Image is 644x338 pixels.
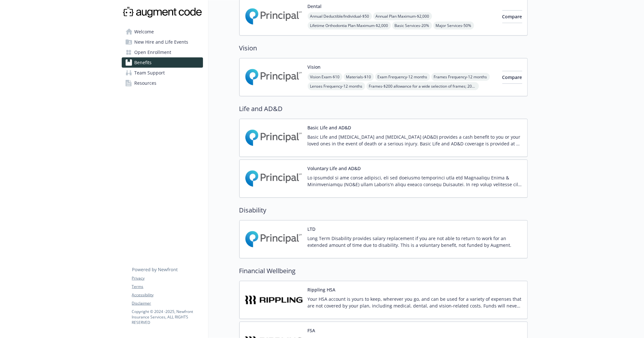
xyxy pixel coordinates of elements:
a: New Hire and Life Events [122,37,203,47]
span: Basic Services - 20% [392,22,432,30]
p: Copyright © 2024 - 2025 , Newfront Insurance Services, ALL RIGHTS RESERVED [132,309,203,325]
span: Benefits [135,57,152,68]
button: FSA [308,327,315,334]
span: Open Enrollment [135,47,172,57]
span: Major Services - 50% [433,22,474,30]
a: Open Enrollment [122,47,203,57]
img: Principal Financial Group Inc carrier logo [245,64,303,91]
span: Frames Frequency - 12 months [431,73,490,81]
span: Annual Plan Maximum - $2,000 [373,12,432,20]
a: Benefits [122,57,203,68]
button: Rippling HSA [308,286,336,293]
span: Team Support [135,68,165,78]
span: Frames - $200 allowance for a wide selection of frames; 20% off amount over allowance [366,82,479,90]
img: Principal Financial Group Inc carrier logo [245,3,303,30]
span: Welcome [135,27,154,37]
button: Dental [308,3,322,10]
img: Principal Financial Group Inc carrier logo [245,226,303,253]
span: Annual Deductible/Individual - $50 [308,12,372,20]
h2: Financial Wellbeing [239,266,528,276]
img: Principal Financial Group Inc carrier logo [245,124,303,152]
span: Vision Exam - $10 [308,73,342,81]
a: Welcome [122,27,203,37]
span: New Hire and Life Events [135,37,189,47]
span: Compare [502,13,522,20]
h2: Life and AD&D [239,104,528,114]
a: Privacy [132,275,203,281]
button: Vision [308,64,321,70]
a: Disclaimer [132,300,203,306]
button: Compare [502,71,522,84]
button: Compare [502,10,522,23]
span: Lenses Frequency - 12 months [308,82,365,90]
p: Your HSA account is yours to keep, wherever you go, and can be used for a variety of expenses tha... [308,296,522,309]
img: Rippling carrier logo [245,286,303,314]
h2: Vision [239,43,528,53]
span: Materials - $10 [344,73,374,81]
span: Resources [135,78,157,88]
button: Voluntary Life and AD&D [308,165,361,172]
h2: Disability [239,205,528,215]
button: LTD [308,226,316,232]
button: Basic Life and AD&D [308,124,351,131]
p: Lo ipsumdol si ame conse adipisci, eli sed doeiusmo temporinci utla etd Magnaaliqu Enima & Minimv... [308,174,522,188]
p: Basic Life and [MEDICAL_DATA] and [MEDICAL_DATA] (AD&D) provides a cash benefit to you or your lo... [308,134,522,147]
a: Team Support [122,68,203,78]
a: Resources [122,78,203,88]
img: Principal Financial Group Inc carrier logo [245,165,303,192]
span: Lifetime Orthodontia Plan Maximum - $2,000 [308,22,391,30]
span: Compare [502,74,522,80]
p: Long Term Disability provides salary replacement if you are not able to return to work for an ext... [308,235,522,248]
span: Exam Frequency - 12 months [375,73,430,81]
a: Terms [132,284,203,290]
a: Accessibility [132,292,203,298]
